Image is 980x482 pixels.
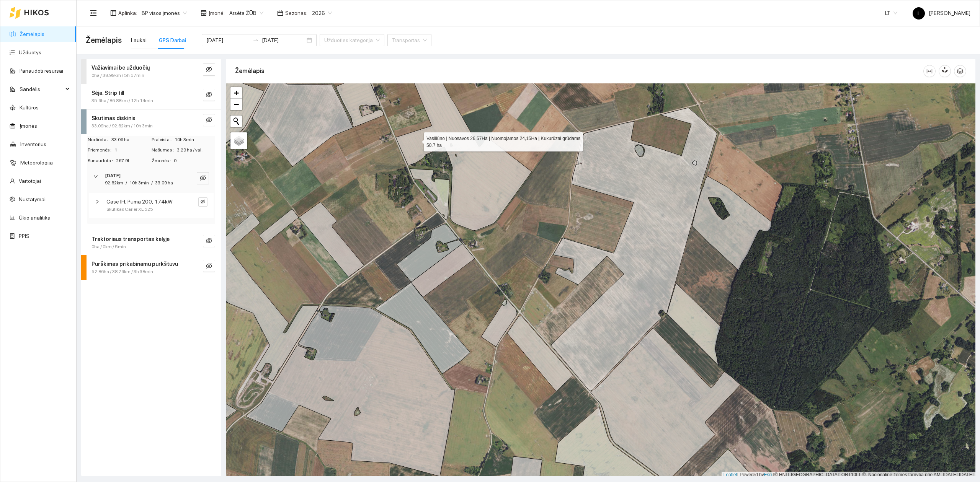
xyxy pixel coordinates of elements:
[312,7,332,19] span: 2026
[93,174,98,179] span: right
[91,97,153,104] span: 35.9ha / 86.88km / 12h 14min
[91,122,153,130] span: 33.09ha / 92.62km / 10h 3min
[126,180,127,186] span: /
[95,199,100,204] span: right
[230,116,242,127] button: Initiate a new search
[198,197,207,207] button: eye-invisible
[20,123,37,129] a: Įmonės
[722,472,975,478] div: | Powered by © HNIT-[GEOGRAPHIC_DATA]; ORT10LT ©, Nacionalinė žemės tarnyba prie AM, [DATE]-[DATE]
[918,7,920,20] span: L
[201,199,205,205] span: eye-invisible
[142,7,187,19] span: BP visos įmonės
[206,91,212,99] span: eye-invisible
[81,109,221,134] div: Skutimas diskinis33.09ha / 92.62km / 10h 3mineye-invisible
[203,114,215,126] button: eye-invisible
[91,268,153,275] span: 52.86ha / 38.79km / 3h 38min
[131,36,147,44] div: Laukai
[106,206,153,213] span: Skutikas Carier XL 525
[19,233,29,239] a: PPIS
[203,89,215,101] button: eye-invisible
[724,472,737,477] a: Leaflet
[206,66,212,73] span: eye-invisible
[81,84,221,109] div: Sėja. Strip till35.9ha / 86.88km / 12h 14mineye-invisible
[86,5,101,21] button: menu-fold
[152,147,177,154] span: Našumas
[174,157,215,164] span: 0
[201,10,207,16] span: shop
[234,88,239,98] span: +
[262,36,305,44] input: Pabaigos data
[19,49,41,55] a: Užduotys
[885,7,897,19] span: LT
[177,147,215,154] span: 3.29 ha / val.
[230,99,242,110] a: Zoom out
[91,115,136,121] strong: Skutimas diskinis
[203,235,215,247] button: eye-invisible
[91,72,144,79] span: 0ha / 38.99km / 5h 57min
[20,68,63,74] a: Panaudoti resursai
[91,65,150,71] strong: Važiavimai be užduočių
[118,9,137,17] span: Aplinka :
[19,215,51,221] a: Ūkio analitika
[106,197,173,206] span: Case IH, Puma 200, 174kW
[20,141,46,147] a: Inventorius
[203,260,215,272] button: eye-invisible
[86,34,122,46] span: Žemėlapis
[230,87,242,99] a: Zoom in
[206,117,212,124] span: eye-invisible
[155,180,173,186] span: 33.09 ha
[151,180,153,186] span: /
[197,172,209,184] button: eye-invisible
[234,99,239,109] span: −
[152,157,174,164] span: Žmonės
[913,10,970,16] span: [PERSON_NAME]
[206,36,250,44] input: Pradžios data
[20,160,53,166] a: Meteorologija
[764,472,772,477] a: Esri
[253,37,259,43] span: to
[773,472,774,477] span: |
[19,196,46,202] a: Nustatymai
[285,9,307,17] span: Sezonas :
[159,36,186,44] div: GPS Darbai
[88,147,114,154] span: Priemonės
[91,90,124,96] strong: Sėja. Strip till
[111,136,151,143] span: 33.09 ha
[923,65,936,77] button: column-width
[20,81,63,97] span: Sandėlis
[230,132,247,149] a: Layers
[20,104,39,111] a: Kultūros
[88,136,111,143] span: Nudirbta
[235,60,923,82] div: Žemėlapis
[89,193,214,218] div: Case IH, Puma 200, 174kWSkutikas Carier XL 525eye-invisible
[19,178,41,184] a: Vartotojai
[87,168,215,191] div: [DATE]92.62km/10h 3min/33.09 haeye-invisible
[200,175,206,182] span: eye-invisible
[105,173,121,178] strong: [DATE]
[90,10,97,16] span: menu-fold
[110,10,116,16] span: layout
[116,157,151,164] span: 267.9L
[81,230,221,255] div: Traktoriaus transportas kelyje0ha / 0km / 5mineye-invisible
[129,180,149,186] span: 10h 3min
[91,261,178,267] strong: Purškimas prikabinamu purkštuvu
[924,68,935,74] span: column-width
[105,180,123,186] span: 92.62km
[206,238,212,245] span: eye-invisible
[20,31,44,37] a: Žemėlapis
[229,7,263,19] span: Arsėta ŽŪB
[81,255,221,280] div: Purškimas prikabinamu purkštuvu52.86ha / 38.79km / 3h 38mineye-invisible
[203,64,215,76] button: eye-invisible
[114,147,151,154] span: 1
[88,157,116,164] span: Sunaudota
[152,136,175,143] span: Praleista
[91,243,126,251] span: 0ha / 0km / 5min
[253,37,259,43] span: swap-right
[277,10,283,16] span: calendar
[206,263,212,270] span: eye-invisible
[209,9,225,17] span: Įmonė :
[81,59,221,84] div: Važiavimai be užduočių0ha / 38.99km / 5h 57mineye-invisible
[175,136,215,143] span: 10h 3min
[91,236,170,242] strong: Traktoriaus transportas kelyje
